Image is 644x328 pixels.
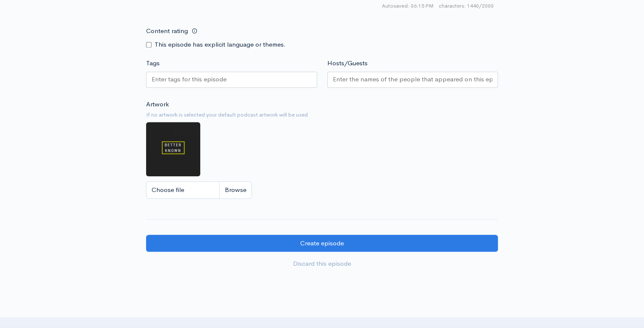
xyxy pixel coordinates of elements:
[155,40,286,50] label: This episode has explicit language or themes.
[382,2,434,10] span: Autosaved: 06:15 PM
[146,235,498,252] input: Create episode
[333,75,493,84] input: Enter the names of the people that appeared on this episode
[146,100,169,109] label: Artwork
[146,255,498,272] a: Discard this episode
[152,75,228,84] input: Enter tags for this episode
[439,2,494,10] span: 1440/2000
[146,111,498,119] small: If no artwork is selected your default podcast artwork will be used
[146,22,188,40] label: Content rating
[146,58,160,68] label: Tags
[327,58,368,68] label: Hosts/Guests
